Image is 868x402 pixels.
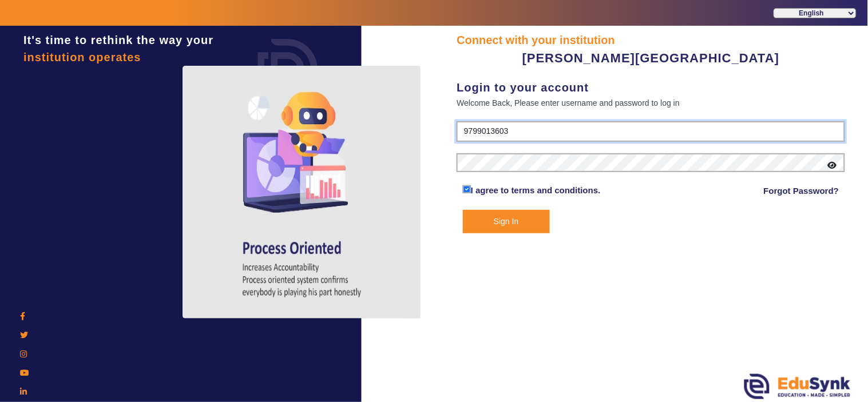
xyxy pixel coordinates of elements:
input: User Name [457,121,845,142]
span: It's time to rethink the way your [23,34,213,46]
a: Forgot Password? [764,184,839,198]
div: Login to your account [457,79,845,96]
span: institution operates [23,51,141,63]
img: login.png [245,26,331,112]
img: edusynk.png [744,374,851,399]
div: Welcome Back, Please enter username and password to log in [457,96,845,110]
img: login4.png [183,66,423,319]
div: Connect with your institution [457,31,845,49]
button: Sign In [463,210,550,233]
a: I agree to terms and conditions. [471,185,601,195]
div: [PERSON_NAME][GEOGRAPHIC_DATA] [457,49,845,67]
